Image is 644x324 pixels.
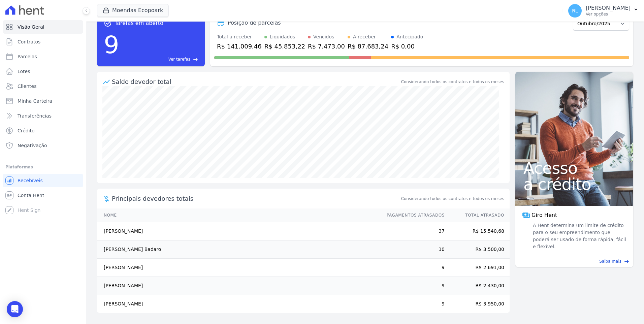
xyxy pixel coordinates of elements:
[380,259,445,277] td: 9
[228,19,281,27] div: Posição de parcelas
[380,240,445,259] td: 10
[380,208,445,222] th: Pagamentos Atrasados
[532,222,626,250] span: A Hent determina um limite de crédito para o seu empreendimento que poderá ser usado de forma ráp...
[193,57,198,62] span: east
[313,33,334,40] div: Vencidos
[391,42,423,51] div: R$ 0,00
[599,258,621,264] span: Saiba mais
[3,79,83,93] a: Clientes
[586,5,631,11] p: [PERSON_NAME]
[122,56,198,62] a: Ver tarefas east
[3,109,83,123] a: Transferências
[624,259,629,264] span: east
[18,192,44,199] span: Conta Hent
[18,98,52,104] span: Minha Carteira
[18,83,36,90] span: Clientes
[18,38,40,45] span: Contratos
[115,19,163,27] span: Tarefas em aberto
[572,8,578,13] span: RL
[217,42,262,51] div: R$ 141.009,46
[3,65,83,78] a: Lotes
[401,79,504,85] div: Considerando todos os contratos e todos os meses
[3,174,83,187] a: Recebíveis
[401,196,504,202] span: Considerando todos os contratos e todos os meses
[7,301,23,317] div: Open Intercom Messenger
[563,1,644,20] button: RL [PERSON_NAME] Ver opções
[3,35,83,48] a: Contratos
[18,112,52,119] span: Transferências
[445,208,510,222] th: Total Atrasado
[112,194,400,203] span: Principais devedores totais
[97,4,169,17] button: Moendas Ecopoark
[532,211,557,219] span: Giro Hent
[18,53,37,60] span: Parcelas
[18,142,47,149] span: Negativação
[523,176,625,192] span: a crédito
[353,33,376,40] div: A receber
[104,27,119,62] div: 9
[97,295,380,313] td: [PERSON_NAME]
[380,295,445,313] td: 9
[380,222,445,240] td: 37
[3,50,83,63] a: Parcelas
[396,33,423,40] div: Antecipado
[308,42,345,51] div: R$ 7.473,00
[445,222,510,240] td: R$ 15.540,68
[445,295,510,313] td: R$ 3.950,00
[3,124,83,137] a: Crédito
[97,259,380,277] td: [PERSON_NAME]
[264,42,305,51] div: R$ 45.853,22
[18,24,44,30] span: Visão Geral
[3,189,83,202] a: Conta Hent
[3,94,83,108] a: Minha Carteira
[18,177,43,184] span: Recebíveis
[168,56,190,62] span: Ver tarefas
[97,240,380,259] td: [PERSON_NAME] Badaro
[523,160,625,176] span: Acesso
[519,258,629,264] a: Saiba mais east
[97,208,380,222] th: Nome
[112,77,400,86] div: Saldo devedor total
[217,33,262,40] div: Total a receber
[380,277,445,295] td: 9
[18,68,30,75] span: Lotes
[445,240,510,259] td: R$ 3.500,00
[348,42,388,51] div: R$ 87.683,24
[586,11,631,17] p: Ver opções
[270,33,295,40] div: Liquidados
[445,277,510,295] td: R$ 2.430,00
[445,259,510,277] td: R$ 2.691,00
[97,277,380,295] td: [PERSON_NAME]
[97,222,380,240] td: [PERSON_NAME]
[104,19,112,27] span: task_alt
[3,139,83,152] a: Negativação
[5,163,80,171] div: Plataformas
[18,127,35,134] span: Crédito
[3,20,83,34] a: Visão Geral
